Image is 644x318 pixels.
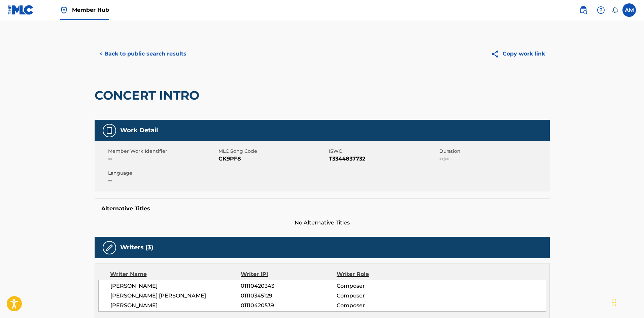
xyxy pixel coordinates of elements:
span: MLC Song Code [218,148,327,155]
span: Composer [337,282,424,290]
span: No Alternative Titles [95,219,550,227]
span: Duration [439,148,548,155]
span: T3344837732 [329,155,438,163]
span: [PERSON_NAME] [110,302,241,310]
span: Member Hub [72,6,109,14]
span: -- [108,177,217,185]
div: Help [594,3,608,17]
span: 01110345129 [241,292,336,300]
img: Copy work link [491,50,503,58]
span: Member Work Identifier [108,148,217,155]
div: Drag [612,292,616,313]
span: [PERSON_NAME] [PERSON_NAME] [110,292,241,300]
span: ISWC [329,148,438,155]
iframe: Resource Center [625,211,644,265]
div: Writer Name [110,270,241,278]
span: CK9PF8 [218,155,327,163]
iframe: Chat Widget [610,286,644,318]
img: Top Rightsholder [60,6,68,14]
div: Writer Role [337,270,424,278]
button: < Back to public search results [95,45,191,62]
span: -- [108,155,217,163]
span: 01110420539 [241,302,336,310]
img: MLC Logo [8,5,34,15]
h2: CONCERT INTRO [95,88,203,103]
div: User Menu [622,3,636,17]
h5: Alternative Titles [101,205,543,212]
span: [PERSON_NAME] [110,282,241,290]
span: 01110420343 [241,282,336,290]
div: Notifications [612,7,618,13]
img: search [579,6,587,14]
span: --:-- [439,155,548,163]
img: Writers [105,244,113,252]
span: Composer [337,302,424,310]
img: help [597,6,605,14]
h5: Work Detail [120,127,158,134]
h5: Writers (3) [120,244,153,251]
img: Work Detail [105,127,113,135]
button: Copy work link [486,45,550,62]
a: Public Search [577,3,590,17]
span: Language [108,170,217,177]
div: Writer IPI [241,270,337,278]
span: Composer [337,292,424,300]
